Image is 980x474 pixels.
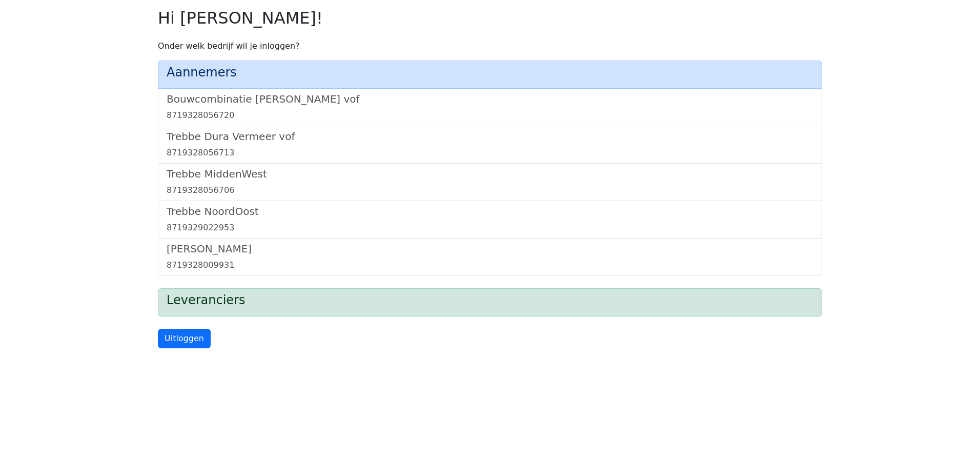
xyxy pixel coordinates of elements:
[167,65,813,80] h4: Aannemers
[167,130,813,143] h5: Trebbe Dura Vermeer vof
[167,93,813,105] h5: Bouwcombinatie [PERSON_NAME] vof
[167,168,813,180] h5: Trebbe MiddenWest
[167,184,813,196] div: 8719328056706
[167,243,813,271] a: [PERSON_NAME]8719328009931
[158,8,822,28] h2: Hi [PERSON_NAME]!
[167,109,813,122] div: 8719328056720
[167,222,813,234] div: 8719329022953
[167,147,813,159] div: 8719328056713
[167,205,813,234] a: Trebbe NoordOost8719329022953
[167,293,813,308] h4: Leveranciers
[167,93,813,122] a: Bouwcombinatie [PERSON_NAME] vof8719328056720
[167,168,813,196] a: Trebbe MiddenWest8719328056706
[167,205,813,218] h5: Trebbe NoordOost
[167,130,813,159] a: Trebbe Dura Vermeer vof8719328056713
[158,40,822,52] p: Onder welk bedrijf wil je inloggen?
[167,243,813,255] h5: [PERSON_NAME]
[167,259,813,271] div: 8719328009931
[158,329,211,348] a: Uitloggen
